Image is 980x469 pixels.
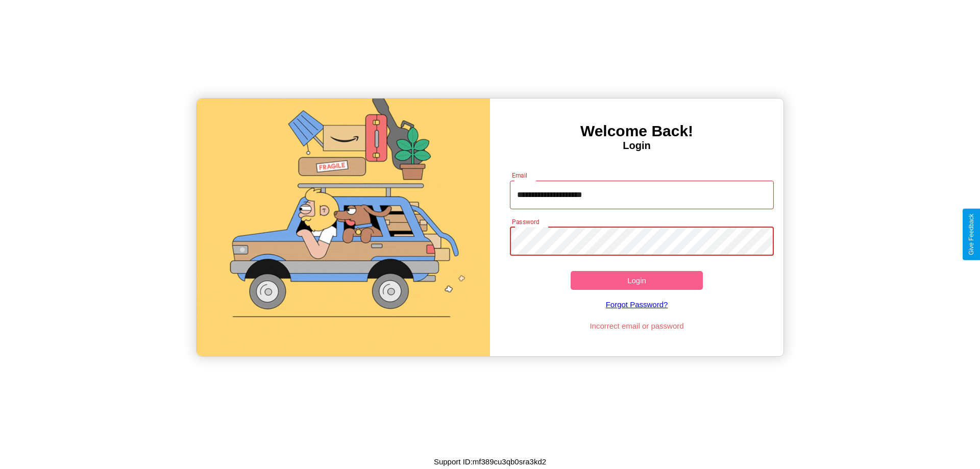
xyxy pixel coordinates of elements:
p: Support ID: mf389cu3qb0sra3kd2 [434,455,546,468]
h4: Login [490,140,783,152]
label: Email [512,171,528,180]
div: Give Feedback [968,214,975,255]
button: Login [571,271,703,290]
h3: Welcome Back! [490,122,783,140]
a: Forgot Password? [505,290,769,319]
img: gif [197,98,490,356]
label: Password [512,217,539,226]
p: Incorrect email or password [505,319,769,333]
